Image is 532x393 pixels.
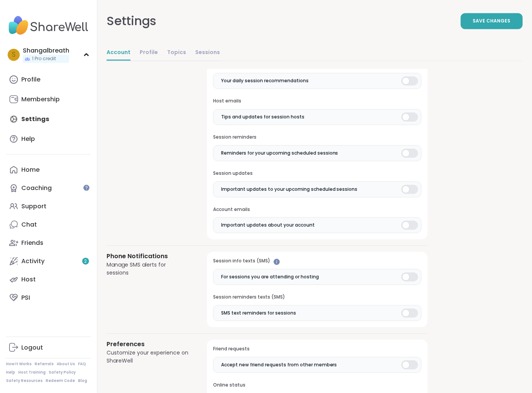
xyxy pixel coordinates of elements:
[213,98,422,105] h3: Host emails
[107,46,131,61] a: Account
[107,349,189,365] div: Customize your experience on ShareWell
[21,239,43,247] div: Friends
[78,379,87,384] a: Blog
[6,130,91,148] a: Help
[6,90,91,109] a: Membership
[21,166,40,174] div: Home
[21,202,46,211] div: Support
[221,114,304,121] span: Tips and updates for session hosts
[32,56,56,62] span: 1 Pro credit
[221,310,296,317] span: SMS text reminders for sessions
[107,261,189,277] div: Manage SMS alerts for sessions
[221,78,309,85] span: Your daily session recommendations
[473,18,511,25] span: Save Changes
[167,46,186,61] a: Topics
[6,161,91,179] a: Home
[221,150,338,157] span: Reminders for your upcoming scheduled sessions
[213,346,422,353] h3: Friend requests
[78,362,86,367] a: FAQ
[195,46,220,61] a: Sessions
[21,220,37,229] div: Chat
[6,379,43,384] a: Safety Resources
[21,343,43,352] div: Logout
[23,46,69,55] div: Shangalbreath
[46,379,75,384] a: Redeem Code
[213,207,422,213] h3: Account emails
[221,274,319,281] span: For sessions you are attending or hosting
[213,134,422,141] h3: Session reminders
[21,135,35,143] div: Help
[461,13,523,29] button: Save Changes
[213,294,422,301] h3: Session reminders texts (SMS)
[213,382,422,389] h3: Online status
[83,185,89,191] iframe: Spotlight
[6,362,32,367] a: How It Works
[221,186,358,193] span: Important updates to your upcoming scheduled sessions
[274,259,280,265] iframe: Spotlight
[84,258,87,265] span: 2
[221,362,337,369] span: Accept new friend requests from other members
[107,340,189,349] h3: Preferences
[21,95,60,104] div: Membership
[107,252,189,261] h3: Phone Notifications
[6,70,91,89] a: Profile
[107,12,157,30] div: Settings
[6,339,91,357] a: Logout
[21,257,45,265] div: Activity
[12,50,16,60] span: S
[6,12,91,39] img: ShareWell Nav Logo
[18,370,46,375] a: Host Training
[6,197,91,216] a: Support
[49,370,76,375] a: Safety Policy
[6,234,91,252] a: Friends
[6,270,91,289] a: Host
[21,184,52,192] div: Coaching
[140,46,158,61] a: Profile
[221,222,315,229] span: Important updates about your account
[21,75,40,84] div: Profile
[6,252,91,270] a: Activity2
[21,275,36,284] div: Host
[21,294,30,302] div: PSI
[213,258,422,265] h3: Session info texts (SMS)
[6,216,91,234] a: Chat
[57,362,75,367] a: About Us
[213,171,422,177] h3: Session updates
[6,370,15,375] a: Help
[35,362,54,367] a: Referrals
[6,179,91,197] a: Coaching
[6,289,91,307] a: PSI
